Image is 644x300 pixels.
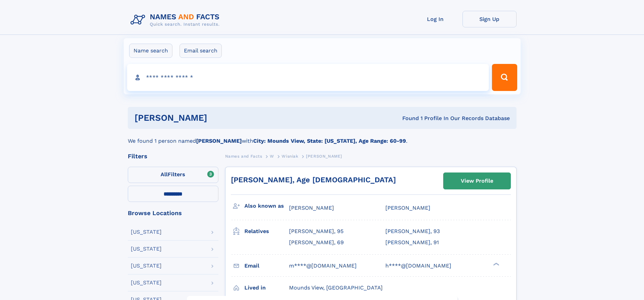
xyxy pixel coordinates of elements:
[289,205,334,211] span: [PERSON_NAME]
[135,114,305,122] h1: [PERSON_NAME]
[180,44,222,58] label: Email search
[306,154,342,159] span: [PERSON_NAME]
[385,205,430,211] span: [PERSON_NAME]
[131,280,162,285] div: [US_STATE]
[161,171,168,178] span: All
[231,176,396,184] a: [PERSON_NAME], Age [DEMOGRAPHIC_DATA]
[270,152,274,160] a: W
[128,210,218,216] div: Browse Locations
[131,246,162,252] div: [US_STATE]
[492,64,517,91] button: Search Button
[282,154,298,159] span: Wisniak
[128,129,517,145] div: We found 1 person named with .
[282,152,298,160] a: Wisniak
[225,152,262,160] a: Names and Facts
[128,167,218,183] label: Filters
[127,64,489,91] input: search input
[305,115,510,122] div: Found 1 Profile In Our Records Database
[385,239,439,246] a: [PERSON_NAME], 91
[462,11,517,27] a: Sign Up
[289,284,383,291] span: Mounds View, [GEOGRAPHIC_DATA]
[289,228,343,235] a: [PERSON_NAME], 95
[244,260,289,272] h3: Email
[196,138,242,144] b: [PERSON_NAME]
[131,229,162,235] div: [US_STATE]
[128,11,225,29] img: Logo Names and Facts
[385,228,440,235] a: [PERSON_NAME], 93
[444,173,510,189] a: View Profile
[289,239,344,246] a: [PERSON_NAME], 69
[270,154,274,159] span: W
[461,173,493,189] div: View Profile
[244,282,289,294] h3: Lived in
[131,263,162,269] div: [US_STATE]
[253,138,406,144] b: City: Mounds View, State: [US_STATE], Age Range: 60-99
[408,11,462,27] a: Log In
[244,226,289,237] h3: Relatives
[244,200,289,212] h3: Also known as
[128,153,218,159] div: Filters
[129,44,172,58] label: Name search
[492,262,500,266] div: ❯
